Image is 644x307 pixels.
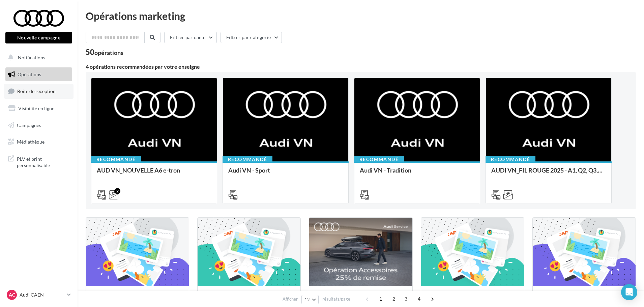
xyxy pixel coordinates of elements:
span: 3 [401,294,411,304]
div: 2 [114,188,120,194]
a: Médiathèque [4,135,74,149]
button: Filtrer par canal [164,32,217,43]
div: AUDI VN_FIL ROUGE 2025 - A1, Q2, Q3, Q5 et Q4 e-tron [491,167,606,180]
a: Campagnes [4,118,74,132]
span: résultats/page [322,296,350,302]
button: 12 [301,295,319,304]
div: Opérations marketing [86,11,636,21]
div: AUD VN_NOUVELLE A6 e-tron [97,167,211,180]
div: Recommandé [486,156,535,163]
a: Opérations [4,67,74,82]
div: Open Intercom Messenger [621,284,637,300]
span: PLV et print personnalisable [17,154,69,169]
span: Notifications [18,55,45,60]
span: Médiathèque [17,139,45,145]
button: Filtrer par catégorie [221,32,282,43]
button: Nouvelle campagne [5,32,72,43]
button: Notifications [4,51,71,65]
span: 4 [414,294,425,304]
div: Audi VN - Tradition [360,167,474,180]
a: Visibilité en ligne [4,101,74,116]
span: 12 [304,297,310,302]
div: Audi VN - Sport [228,167,343,180]
span: 1 [375,294,386,304]
span: Boîte de réception [17,88,56,94]
a: AC Audi CAEN [5,288,72,301]
span: 2 [388,294,399,304]
span: Visibilité en ligne [18,105,54,111]
div: Recommandé [223,156,272,163]
span: Opérations [18,71,41,77]
div: Recommandé [91,156,141,163]
p: Audi CAEN [20,291,64,298]
span: Afficher [283,296,298,302]
a: Boîte de réception [4,84,74,98]
div: 50 [86,49,123,56]
a: PLV et print personnalisable [4,152,74,172]
div: 4 opérations recommandées par votre enseigne [86,64,636,69]
div: opérations [94,50,123,56]
div: Recommandé [354,156,404,163]
span: Campagnes [17,122,41,128]
span: AC [9,291,15,298]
